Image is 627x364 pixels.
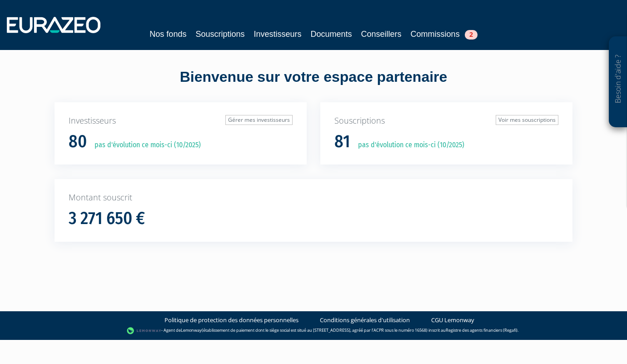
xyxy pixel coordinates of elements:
p: Montant souscrit [69,192,558,204]
p: Investisseurs [69,115,293,127]
a: Documents [311,28,352,40]
a: Conseillers [361,28,402,40]
a: Investisseurs [254,28,301,40]
a: Commissions2 [411,28,478,40]
h1: 81 [334,132,350,151]
a: CGU Lemonway [431,316,474,324]
p: pas d'évolution ce mois-ci (10/2025) [88,140,201,150]
a: Conditions générales d'utilisation [320,316,410,324]
p: Besoin d'aide ? [613,41,623,123]
div: Bienvenue sur votre espace partenaire [48,67,579,102]
a: Souscriptions [195,28,244,40]
h1: 80 [69,132,87,151]
a: Politique de protection des données personnelles [164,316,299,324]
span: 2 [465,30,478,40]
div: - Agent de (établissement de paiement dont le siège social est situé au [STREET_ADDRESS], agréé p... [9,326,618,335]
a: Voir mes souscriptions [496,115,558,125]
a: Lemonway [181,327,202,333]
a: Gérer mes investisseurs [225,115,293,125]
a: Registre des agents financiers (Regafi) [446,327,518,333]
h1: 3 271 650 € [69,209,145,228]
img: 1732889491-logotype_eurazeo_blanc_rvb.png [7,17,100,33]
img: logo-lemonway.png [127,326,162,335]
p: pas d'évolution ce mois-ci (10/2025) [352,140,464,150]
p: Souscriptions [334,115,558,127]
a: Nos fonds [149,28,186,40]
